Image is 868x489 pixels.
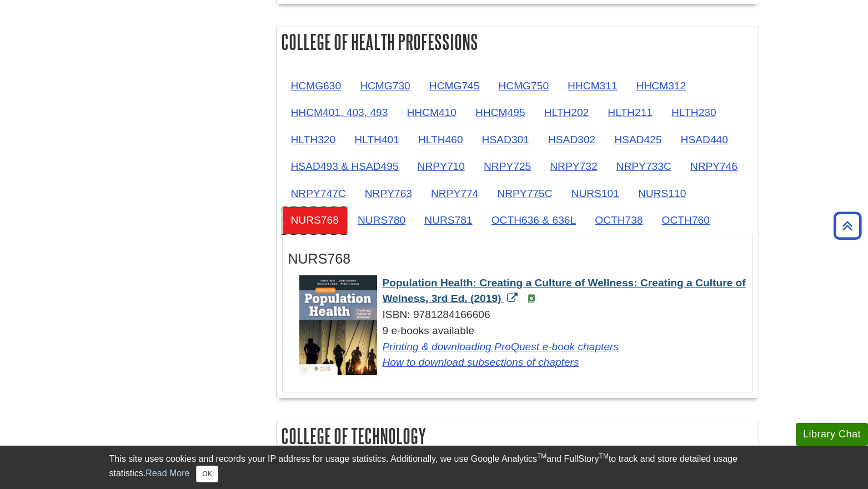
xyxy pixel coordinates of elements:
[299,307,747,323] div: ISBN: 9781284166606
[527,294,536,303] img: e-Book
[282,206,348,234] a: NURS768
[196,466,218,482] button: Close
[409,153,474,180] a: NRPY710
[351,72,419,99] a: HCMG730
[559,72,626,99] a: HHCM311
[535,99,598,126] a: HLTH202
[282,180,355,207] a: NRPY747C
[282,126,345,153] a: HLTH320
[466,99,534,126] a: HHCM495
[383,277,746,305] span: Population Health: Creating a Culture of Wellness: Creating a Culture of Welness, 3rd Ed. (2019)
[608,153,680,180] a: NRPY733C
[483,206,585,234] a: OCTH636 & 636L
[599,99,661,126] a: HLTH211
[288,251,747,267] h3: NURS768
[537,452,546,460] sup: TM
[672,126,737,153] a: HSAD440
[145,468,189,478] a: Read More
[541,153,606,180] a: NRPY732
[628,72,695,99] a: HHCM312
[796,423,868,446] button: Library Chat
[383,277,746,305] a: Link opens in new window
[398,99,465,126] a: HHCM410
[629,180,695,207] a: NURS110
[383,356,579,368] a: Link opens in new window
[349,206,414,234] a: NURS780
[830,218,865,233] a: Back to Top
[488,180,561,207] a: NRPY775C
[415,206,481,234] a: NURS781
[109,452,759,482] div: This site uses cookies and records your IP address for usage statistics. Additionally, we use Goo...
[475,153,540,180] a: NRPY725
[282,153,408,180] a: HSAD493 & HSAD495
[420,72,489,99] a: HCMG745
[653,206,719,234] a: OCTH760
[599,452,609,460] sup: TM
[299,323,747,371] div: 9 e-books available
[586,206,651,234] a: OCTH738
[422,180,487,207] a: NRPY774
[409,126,472,153] a: HLTH460
[605,126,670,153] a: HSAD425
[356,180,421,207] a: NRPY763
[299,275,377,375] img: Cover Art
[489,72,558,99] a: HCMG750
[539,126,604,153] a: HSAD302
[383,341,619,352] a: Link opens in new window
[282,72,350,99] a: HCMG630
[345,126,408,153] a: HLTH401
[681,153,746,180] a: NRPY746
[473,126,538,153] a: HSAD301
[663,99,725,126] a: HLTH230
[277,421,759,451] h2: College of Technology
[563,180,628,207] a: NURS101
[277,27,759,57] h2: College of Health Professions
[282,99,397,126] a: HHCM401, 403, 493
